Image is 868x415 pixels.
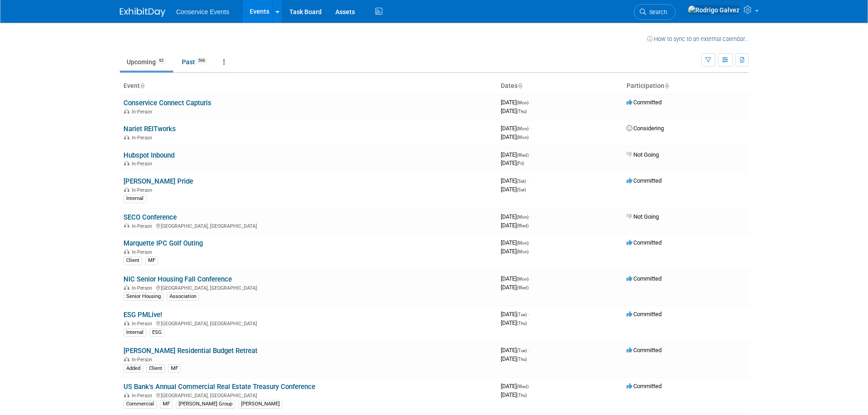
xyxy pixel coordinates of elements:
span: [DATE] [501,319,527,326]
span: (Mon) [517,277,529,282]
span: [DATE] [501,311,529,318]
a: [PERSON_NAME] Pride [123,177,193,185]
span: [DATE] [501,159,524,166]
span: - [528,347,529,354]
img: In-Person Event [124,357,129,361]
span: [DATE] [501,151,531,158]
span: [DATE] [501,133,529,140]
div: Client [123,256,142,265]
span: (Wed) [517,223,529,228]
span: (Mon) [517,215,529,220]
th: Event [120,78,497,94]
div: [GEOGRAPHIC_DATA], [GEOGRAPHIC_DATA] [123,319,493,327]
span: (Wed) [517,384,529,389]
div: Internal [123,328,146,337]
span: [DATE] [501,383,531,389]
span: (Thu) [517,357,527,362]
a: Nariet REITworks [123,125,176,133]
span: - [530,383,531,389]
span: Committed [627,347,662,354]
span: [DATE] [501,239,531,246]
span: Search [646,9,667,15]
span: [DATE] [501,248,529,255]
a: [PERSON_NAME] Residential Budget Retreat [123,347,257,355]
span: - [527,177,529,184]
th: Participation [623,78,749,94]
span: [DATE] [501,222,529,229]
span: [DATE] [501,125,531,132]
img: In-Person Event [124,187,129,192]
span: In-Person [132,393,155,399]
span: [DATE] [501,177,529,184]
span: 596 [195,57,208,64]
div: [GEOGRAPHIC_DATA], [GEOGRAPHIC_DATA] [123,391,493,399]
span: (Thu) [517,321,527,326]
span: Not Going [627,213,659,220]
span: (Tue) [517,348,527,353]
span: In-Person [132,135,155,141]
span: In-Person [132,285,155,291]
a: US Bank's Annual Commercial Real Estate Treasury Conference [123,383,315,391]
span: [DATE] [501,347,529,354]
div: [GEOGRAPHIC_DATA], [GEOGRAPHIC_DATA] [123,284,493,291]
span: In-Person [132,321,155,327]
div: MF [168,364,181,373]
div: [GEOGRAPHIC_DATA], [GEOGRAPHIC_DATA] [123,222,493,229]
div: Senior Housing [123,292,164,301]
span: [DATE] [501,355,527,362]
a: SECO Conference [123,213,177,221]
div: Commercial [123,400,157,408]
a: Sort by Participation Type [664,82,669,89]
span: (Thu) [517,109,527,114]
a: Conservice Connect Capturis [123,99,211,107]
span: [DATE] [501,284,529,291]
span: Not Going [627,151,659,158]
span: [DATE] [501,108,527,114]
span: Considering [627,125,664,132]
span: (Mon) [517,100,529,105]
a: Past596 [175,53,215,71]
span: (Thu) [517,393,527,398]
span: (Mon) [517,135,529,140]
span: (Sat) [517,179,526,184]
span: - [530,99,531,106]
img: In-Person Event [124,135,129,139]
span: (Wed) [517,153,529,158]
span: - [530,239,531,246]
span: (Mon) [517,241,529,246]
div: Association [167,292,199,301]
span: (Fri) [517,161,524,166]
span: In-Person [132,187,155,193]
span: (Mon) [517,126,529,131]
span: (Tue) [517,312,527,317]
span: Committed [627,239,662,246]
div: [PERSON_NAME] [238,400,282,408]
img: In-Person Event [124,249,129,254]
img: In-Person Event [124,161,129,165]
a: ESG PMLive! [123,311,162,319]
span: [DATE] [501,391,527,398]
div: MF [145,256,158,265]
span: In-Person [132,109,155,115]
img: In-Person Event [124,109,129,113]
span: In-Person [132,249,155,255]
span: - [530,213,531,220]
span: (Mon) [517,249,529,254]
img: In-Person Event [124,393,129,397]
span: [DATE] [501,186,526,193]
div: Client [146,364,165,373]
span: Committed [627,383,662,389]
a: Marquette IPC Golf Outing [123,239,203,247]
div: ESG [149,328,164,337]
img: ExhibitDay [120,8,165,17]
a: How to sync to an external calendar... [647,36,749,42]
span: Committed [627,99,662,106]
span: Committed [627,311,662,318]
span: - [530,125,531,132]
a: Upcoming92 [120,53,173,71]
span: In-Person [132,161,155,167]
img: In-Person Event [124,321,129,325]
span: In-Person [132,357,155,363]
div: [PERSON_NAME] Group [176,400,235,408]
div: Internal [123,195,146,203]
